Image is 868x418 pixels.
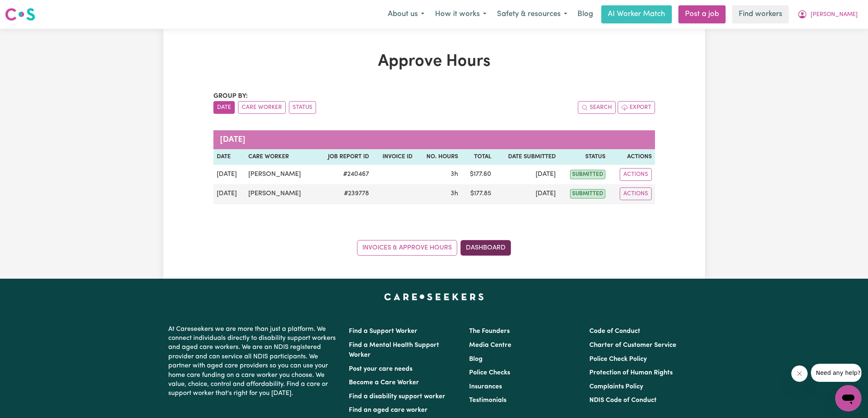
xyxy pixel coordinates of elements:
th: Actions [609,149,655,165]
th: Total [461,149,495,165]
a: Post a job [678,5,726,23]
a: Invoices & Approve Hours [357,240,457,256]
button: Actions [620,187,652,200]
a: Careseekers home page [384,293,484,300]
h1: Approve Hours [213,52,655,72]
td: # 239778 [316,184,372,204]
button: How it works [430,6,492,23]
th: Date [213,149,245,165]
span: 3 hours [451,171,458,178]
button: sort invoices by date [213,101,235,114]
button: sort invoices by care worker [238,101,286,114]
button: About us [382,6,430,23]
a: Media Centre [469,342,511,349]
a: Complaints Policy [589,383,643,390]
th: Status [559,149,609,165]
a: Charter of Customer Service [589,342,676,349]
a: Blog [469,356,483,363]
button: Safety & resources [492,6,573,23]
span: submitted [570,170,605,179]
a: Insurances [469,383,502,390]
a: Find an aged care worker [349,407,428,413]
span: Group by: [213,93,248,99]
a: The Founders [469,328,510,335]
span: 3 hours [451,190,458,197]
td: [DATE] [495,184,559,204]
iframe: Message from company [811,364,861,382]
a: Careseekers logo [5,5,35,24]
p: At Careseekers we are more than just a platform. We connect individuals directly to disability su... [168,321,339,402]
th: Care worker [245,149,316,165]
td: # 240467 [316,165,372,184]
button: Export [618,101,655,114]
a: Police Check Policy [589,356,647,363]
a: Find a disability support worker [349,393,445,400]
span: submitted [570,189,605,199]
button: Search [578,101,616,114]
td: [PERSON_NAME] [245,184,316,204]
th: Invoice ID [372,149,416,165]
a: Dashboard [460,240,511,256]
img: Careseekers logo [5,7,35,22]
a: Code of Conduct [589,328,640,335]
a: Become a Care Worker [349,379,419,386]
button: My Account [792,6,863,23]
td: [DATE] [213,184,245,204]
th: Job Report ID [316,149,372,165]
a: Find workers [732,5,789,23]
iframe: Close message [791,365,808,382]
button: Actions [620,168,652,181]
td: [DATE] [495,165,559,184]
span: [PERSON_NAME] [811,10,858,19]
a: Testimonials [469,397,506,404]
a: Post your care needs [349,366,412,372]
td: [PERSON_NAME] [245,165,316,184]
td: $ 177.60 [461,165,495,184]
a: Blog [573,5,598,23]
a: Find a Support Worker [349,328,417,335]
td: [DATE] [213,165,245,184]
td: $ 177.85 [461,184,495,204]
th: No. Hours [416,149,461,165]
a: Find a Mental Health Support Worker [349,342,439,358]
caption: [DATE] [213,130,655,149]
a: AI Worker Match [601,5,672,23]
iframe: Button to launch messaging window [835,385,861,411]
a: Police Checks [469,370,510,376]
th: Date Submitted [495,149,559,165]
a: NDIS Code of Conduct [589,397,657,404]
a: Protection of Human Rights [589,370,673,376]
button: sort invoices by paid status [289,101,316,114]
